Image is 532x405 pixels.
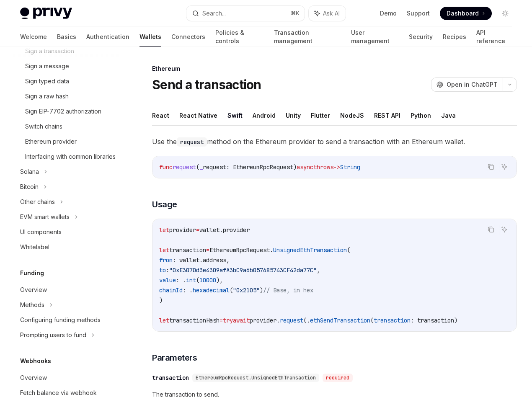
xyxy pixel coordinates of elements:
div: Fetch balance via webhook [20,388,97,398]
h5: Funding [20,268,44,278]
div: Sign a message [25,61,69,71]
span: request [173,163,196,171]
button: REST API [374,106,400,125]
span: ethSendTransaction [310,317,370,324]
a: Whitelabel [13,240,121,255]
button: Ask AI [499,161,510,172]
span: let [159,246,169,254]
div: Interfacing with common libraries [25,152,116,162]
div: Other chains [20,197,55,207]
div: Ethereum provider [25,137,77,147]
button: Copy the contents from the code block [486,224,496,235]
span: Use the method on the Ethereum provider to send a transaction with an Ethereum wallet. [152,136,517,147]
span: ( [230,286,233,294]
button: Search...⌘K [186,6,305,21]
a: Authentication [86,27,129,47]
div: Overview [20,285,47,295]
a: Switch chains [13,119,121,134]
span: Dashboard [447,9,479,18]
span: ( [347,246,350,254]
a: Recipes [443,27,466,47]
a: User management [351,27,399,47]
span: transaction [374,317,411,324]
span: Open in ChatGPT [447,80,498,89]
span: ( [196,276,199,284]
span: transactionHash [169,317,220,324]
span: _ [199,163,203,171]
a: Sign a message [13,59,121,74]
span: try [223,317,233,324]
span: Parameters [152,352,197,364]
h1: Send a transaction [152,77,261,92]
a: Ethereum provider [13,134,121,149]
button: Python [411,106,431,125]
a: Fetch balance via webhook [13,385,121,400]
span: wallet. [199,226,223,234]
span: provider [223,226,250,234]
button: Copy the contents from the code block [486,161,496,172]
a: API reference [476,27,512,47]
span: ⌘ K [291,10,300,17]
button: Ask AI [499,224,510,235]
a: Wallets [139,27,161,47]
div: Whitelabel [20,242,49,252]
h5: Webhooks [20,356,51,366]
a: Support [407,9,430,18]
span: to [159,266,166,274]
span: UnsignedEthTransaction [273,246,347,254]
span: = [196,226,199,234]
div: Configuring funding methods [20,315,101,325]
span: : . [183,286,193,294]
span: EthereumRpcRequest.UnsignedEthTransaction [196,374,316,381]
div: required [323,374,353,382]
span: (. [303,317,310,324]
button: NodeJS [340,106,364,125]
span: , [317,266,320,274]
span: Usage [152,199,177,210]
a: Connectors [171,27,205,47]
span: provider. [250,317,280,324]
span: "0xE3070d3e4309afA3bC9a6b057685743CF42da77C" [169,266,317,274]
code: request [177,137,207,147]
span: func [159,163,173,171]
span: = [206,246,209,254]
a: Security [409,27,433,47]
span: ), [216,276,223,284]
a: Transaction management [274,27,341,47]
span: = [220,317,223,324]
a: Dashboard [440,7,492,20]
span: int [186,276,196,284]
span: let [159,226,169,234]
div: UI components [20,227,62,237]
span: request [203,163,226,171]
span: request [280,317,303,324]
span: 10000 [199,276,216,284]
button: Open in ChatGPT [431,77,503,92]
span: async [297,163,313,171]
div: Ethereum [152,64,517,73]
span: let [159,317,169,324]
div: Sign a raw hash [25,91,69,101]
div: Sign typed data [25,76,69,86]
div: Bitcoin [20,182,39,192]
span: : [166,266,169,274]
span: chainId [159,286,183,294]
span: , [226,256,230,264]
button: Swift [227,106,243,125]
span: value [159,276,176,284]
span: "0x2105" [233,286,260,294]
div: Prompting users to fund [20,330,86,340]
span: ( [196,163,199,171]
div: Methods [20,300,44,310]
button: React [152,106,169,125]
span: : transaction) [411,317,457,324]
div: Sign EIP-7702 authorization [25,106,101,116]
a: Policies & controls [215,27,264,47]
button: Ask AI [309,6,346,21]
a: Basics [57,27,76,47]
span: Ask AI [323,9,340,18]
span: // Base, in hex [263,286,313,294]
div: transaction [152,374,189,382]
a: Sign a raw hash [13,89,121,104]
a: Interfacing with common libraries [13,149,121,164]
